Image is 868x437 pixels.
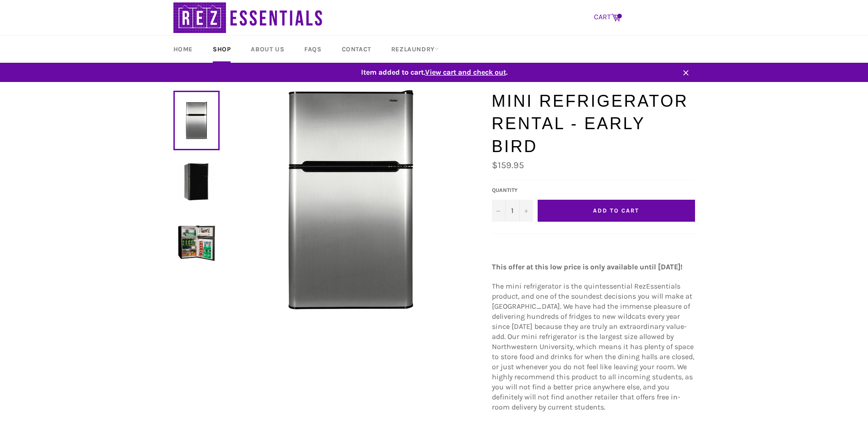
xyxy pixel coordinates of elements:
button: Decrease quantity [492,200,506,222]
a: Item added to cart.View cart and check out. [164,63,704,82]
span: Item added to cart. . [164,67,704,77]
a: Home [164,36,202,63]
label: Quantity [492,186,533,194]
a: FAQs [295,36,330,63]
img: Mini Refrigerator Rental - Early Bird [241,90,461,310]
a: Contact [333,36,380,63]
img: Mini Refrigerator Rental - Early Bird [178,224,215,262]
a: About Us [242,36,293,63]
button: Increase quantity [519,200,533,222]
strong: This offer at this low price is only available until [DATE]! [492,262,683,271]
span: $159.95 [492,160,524,170]
span: The mini refrigerator is the quintessential RezEssentials product, and one of the soundest decisi... [492,282,694,411]
a: Shop [204,36,240,63]
h1: Mini Refrigerator Rental - Early Bird [492,90,695,158]
a: CART [589,8,625,27]
span: View cart and check out [425,68,506,76]
button: Add to Cart [538,200,695,222]
img: Mini Refrigerator Rental - Early Bird [178,163,215,200]
a: RezLaundry [382,36,448,63]
span: Add to Cart [593,207,639,214]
